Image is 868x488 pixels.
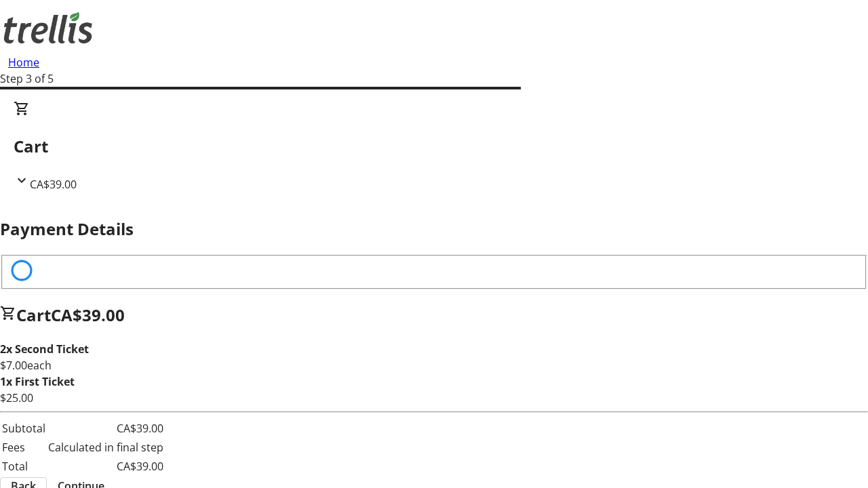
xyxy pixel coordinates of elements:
td: Total [1,457,46,475]
h2: Cart [14,134,854,159]
td: Subtotal [1,420,46,437]
span: CA$39.00 [30,177,77,192]
td: Fees [1,439,46,456]
span: CA$39.00 [51,304,125,326]
td: CA$39.00 [47,457,164,475]
td: Calculated in final step [47,439,164,456]
span: Cart [16,304,51,326]
div: CartCA$39.00 [14,100,854,192]
td: CA$39.00 [47,420,164,437]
